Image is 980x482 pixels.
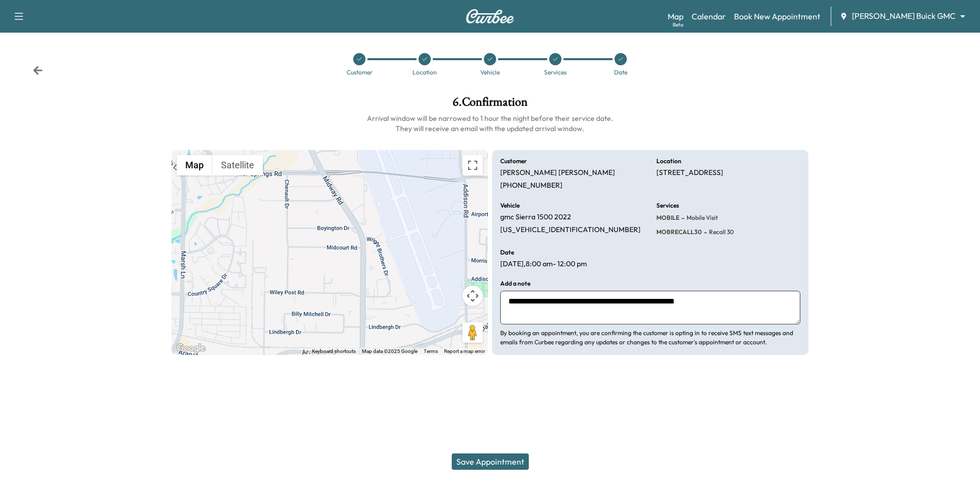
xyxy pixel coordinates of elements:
[347,69,373,75] div: Customer
[33,65,43,75] div: Back
[656,228,702,236] span: MOBRECALL30
[679,213,684,223] span: -
[452,453,529,470] button: Save Appointment
[480,69,500,75] div: Vehicle
[500,202,520,209] h6: Vehicle
[656,202,679,209] h6: Services
[692,10,726,22] a: Calendar
[171,96,808,113] h1: 6 . Confirmation
[212,155,263,175] button: Show satellite imagery
[462,155,483,175] button: Toggle fullscreen view
[656,214,679,222] span: MOBILE
[462,322,483,343] button: Drag Pegman onto the map to open Street View
[500,181,562,190] p: [PHONE_NUMBER]
[174,342,208,355] img: Google
[707,228,734,236] span: Recall 30
[500,213,571,222] p: gmc Sierra 1500 2022
[656,158,681,164] h6: Location
[465,9,514,23] img: Curbee Logo
[362,348,418,354] span: Map data ©2025 Google
[500,328,800,347] p: By booking an appointment, you are confirming the customer is opting in to receive SMS text messa...
[424,348,438,354] a: Terms (opens in new tab)
[614,69,627,75] div: Date
[312,348,356,355] button: Keyboard shortcuts
[412,69,437,75] div: Location
[702,227,707,237] span: -
[171,113,808,134] h6: Arrival window will be narrowed to 1 hour the night before their service date. They will receive ...
[444,348,485,354] a: Report a map error
[500,168,615,177] p: [PERSON_NAME] [PERSON_NAME]
[656,168,723,177] p: [STREET_ADDRESS]
[673,21,683,29] div: Beta
[684,214,718,222] span: Mobile Visit
[500,281,530,287] h6: Add a note
[500,249,514,256] h6: Date
[734,10,820,22] a: Book New Appointment
[500,158,527,164] h6: Customer
[500,260,587,269] p: [DATE] , 8:00 am - 12:00 pm
[852,10,955,22] span: [PERSON_NAME] Buick GMC
[544,69,567,75] div: Services
[174,342,208,355] a: Open this area in Google Maps (opens a new window)
[462,286,483,306] button: Map camera controls
[177,155,212,175] button: Show street map
[500,225,641,235] p: [US_VEHICLE_IDENTIFICATION_NUMBER]
[668,10,683,22] a: MapBeta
